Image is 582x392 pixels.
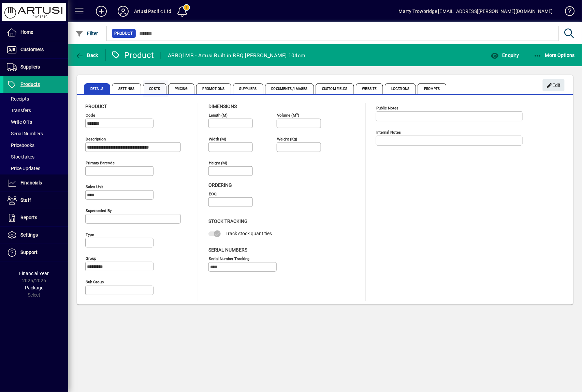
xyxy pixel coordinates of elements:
span: Details [84,83,110,94]
a: Pricebooks [3,139,68,151]
mat-label: Internal Notes [376,130,401,135]
mat-label: Height (m) [209,161,227,165]
span: Suppliers [233,83,263,94]
span: Reports [20,215,37,220]
span: Financial Year [19,271,49,276]
span: Price Updates [7,166,40,171]
span: Ordering [208,182,232,188]
mat-label: Primary barcode [86,161,115,165]
span: Package [25,285,43,290]
mat-label: Public Notes [376,106,398,110]
span: Custom Fields [316,83,354,94]
mat-label: Volume (m ) [277,113,299,118]
a: Price Updates [3,163,68,174]
span: Stocktakes [7,154,34,160]
a: Transfers [3,105,68,116]
span: Website [356,83,383,94]
a: Serial Numbers [3,128,68,139]
span: Staff [20,197,31,203]
sup: 3 [296,112,298,116]
a: Customers [3,41,68,58]
span: Serial Numbers [208,247,247,253]
app-page-header-button: Back [68,49,106,61]
button: Enquiry [489,49,521,61]
button: Profile [112,5,134,17]
button: Add [90,5,112,17]
a: Write Offs [3,116,68,128]
span: Serial Numbers [7,131,43,136]
span: Costs [143,83,167,94]
span: Suppliers [20,64,40,70]
span: Documents / Images [265,83,314,94]
a: Knowledge Base [560,1,573,24]
span: Support [20,250,38,255]
a: Reports [3,209,68,226]
mat-label: Superseded by [86,208,112,213]
a: Settings [3,227,68,244]
mat-label: Type [86,232,94,237]
a: Staff [3,192,68,209]
span: Receipts [7,96,29,102]
span: Promotions [196,83,231,94]
span: Enquiry [491,52,519,58]
mat-label: Sub group [86,280,104,285]
div: Marty Trowbridge [EMAIL_ADDRESS][PERSON_NAME][DOMAIN_NAME] [399,6,553,17]
button: More Options [532,49,577,61]
mat-label: Length (m) [209,113,228,118]
span: Filter [75,31,98,36]
a: Financials [3,175,68,192]
mat-label: Group [86,256,96,261]
span: Pricebooks [7,142,34,148]
button: Back [74,49,100,61]
span: Back [75,52,98,58]
a: Support [3,244,68,261]
span: Customers [20,47,44,52]
span: Product [85,104,107,109]
span: Pricing [168,83,194,94]
a: Suppliers [3,59,68,76]
span: Stock Tracking [208,218,248,224]
span: Write Offs [7,119,32,125]
span: Prompts [418,83,447,94]
mat-label: Description [86,137,106,141]
span: Locations [385,83,416,94]
span: Dimensions [208,104,237,109]
span: Settings [112,83,141,94]
div: ABBQ1MB - Artusi Built in BBQ [PERSON_NAME] 104cm [168,50,305,61]
span: Home [20,29,33,35]
span: Settings [20,232,38,238]
mat-label: Width (m) [209,137,226,141]
mat-label: Serial Number tracking [209,256,249,261]
mat-label: Weight (Kg) [277,137,297,141]
mat-label: Sales unit [86,184,103,189]
span: Financials [20,180,42,185]
span: Track stock quantities [225,231,272,236]
a: Home [3,24,68,41]
div: Product [111,50,154,61]
span: Edit [547,80,561,91]
span: Product [115,30,133,37]
span: Products [20,81,40,87]
span: Transfers [7,108,31,113]
a: Stocktakes [3,151,68,163]
button: Edit [543,79,565,91]
span: More Options [534,52,575,58]
button: Filter [74,27,100,40]
mat-label: EOQ [209,192,217,196]
a: Receipts [3,93,68,105]
div: Artusi Pacific Ltd [134,6,171,17]
mat-label: Code [86,113,95,118]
